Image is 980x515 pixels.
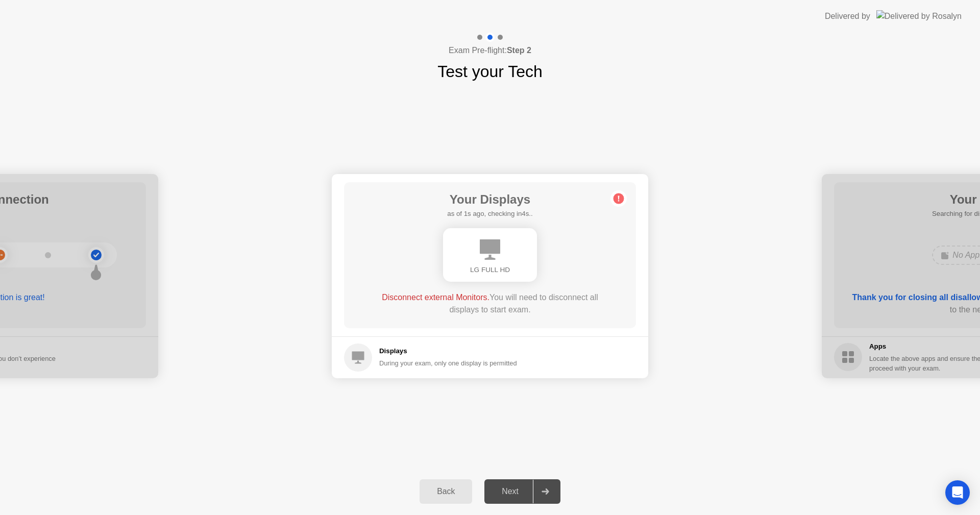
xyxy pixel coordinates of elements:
[437,59,543,84] h1: Test your Tech
[507,46,531,55] b: Step 2
[449,44,531,57] h4: Exam Pre-flight:
[373,291,607,316] div: You will need to disconnect all displays to start exam.
[876,10,962,22] img: Delivered by Rosalyn
[420,479,472,504] button: Back
[382,293,489,302] span: Disconnect external Monitors.
[423,487,469,496] div: Back
[484,479,560,504] button: Next
[379,358,517,368] div: During your exam, only one display is permitted
[825,10,870,22] div: Delivered by
[487,487,533,496] div: Next
[447,209,532,219] h5: as of 1s ago, checking in4s..
[379,346,517,356] h5: Displays
[451,265,529,275] div: LG FULL HD
[447,190,532,209] h1: Your Displays
[945,480,970,505] div: Open Intercom Messenger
